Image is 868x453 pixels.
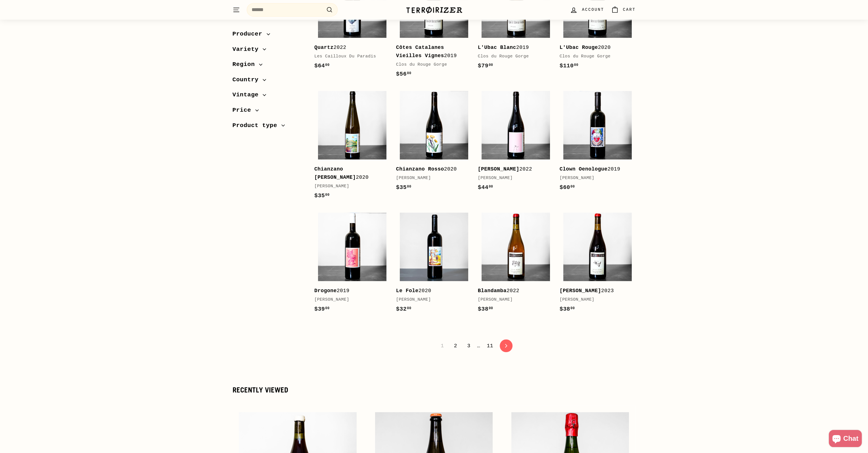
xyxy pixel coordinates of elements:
b: L'Ubac Blanc [478,45,516,50]
span: $56 [396,71,411,77]
div: Les Cailloux Du Paradis [314,53,385,60]
span: $35 [314,192,330,199]
button: Variety [233,43,305,59]
span: Region [233,60,259,69]
a: Cart [608,1,639,18]
span: Variety [233,45,263,54]
b: Chianzano [PERSON_NAME] [314,166,356,180]
span: 1 [437,341,447,351]
span: $110 [560,63,578,69]
div: 2022 [478,287,548,295]
div: 2019 [314,287,385,295]
b: Le Fole [396,288,419,294]
span: Vintage [233,90,263,100]
sup: 00 [489,306,493,310]
button: Price [233,104,305,119]
sup: 00 [407,185,411,189]
a: Drogone2019[PERSON_NAME] [314,209,390,319]
button: Producer [233,28,305,43]
b: Chianzano Rosso [396,166,444,172]
button: Product type [233,119,305,135]
a: Chianzano [PERSON_NAME]2020[PERSON_NAME] [314,87,390,206]
span: Producer [233,29,267,39]
span: Country [233,75,263,85]
span: Cart [623,7,636,13]
a: Blandamba2022[PERSON_NAME] [478,209,554,319]
a: 11 [483,341,497,351]
a: Le Fole2020[PERSON_NAME] [396,209,472,319]
div: 2022 [314,43,385,52]
span: $64 [314,63,330,69]
sup: 00 [407,306,411,310]
div: Clos du Rouge Gorge [478,53,548,60]
sup: 00 [570,185,575,189]
sup: 00 [325,193,329,197]
sup: 00 [570,306,575,310]
button: Country [233,74,305,89]
b: Drogone [314,288,337,294]
div: 2019 [396,43,467,60]
div: [PERSON_NAME] [314,296,385,303]
button: Region [233,58,305,74]
b: Côtes Catalanes Vieilles Vignes [396,45,444,59]
a: [PERSON_NAME]2022[PERSON_NAME] [478,87,554,198]
a: 2 [451,341,461,351]
div: 2020 [314,165,385,182]
sup: 00 [574,63,578,67]
b: [PERSON_NAME] [560,288,601,294]
span: $38 [478,306,493,312]
span: $60 [560,184,575,191]
div: [PERSON_NAME] [396,175,467,182]
div: 2020 [396,287,467,295]
sup: 00 [407,71,411,75]
div: 2019 [478,43,548,52]
span: $32 [396,306,411,312]
a: [PERSON_NAME]2023[PERSON_NAME] [560,209,636,319]
b: [PERSON_NAME] [478,166,519,172]
div: [PERSON_NAME] [560,296,630,303]
a: 3 [464,341,474,351]
div: 2020 [396,165,467,173]
inbox-online-store-chat: Shopify online store chat [827,430,863,448]
sup: 00 [325,63,329,67]
span: Account [582,7,604,13]
span: $79 [478,63,493,69]
div: [PERSON_NAME] [478,296,548,303]
div: 2023 [560,287,630,295]
div: [PERSON_NAME] [314,183,385,190]
a: Clown Oenologue2019[PERSON_NAME] [560,87,636,198]
b: Quartz [314,45,334,50]
div: 2022 [478,165,548,173]
a: Chianzano Rosso2020[PERSON_NAME] [396,87,472,198]
span: $35 [396,184,411,191]
button: Vintage [233,89,305,104]
div: [PERSON_NAME] [478,175,548,182]
b: Clown Oenologue [560,166,608,172]
sup: 00 [489,63,493,67]
span: $39 [314,306,330,312]
a: Account [566,1,607,18]
span: … [477,343,480,348]
span: Product type [233,121,282,130]
div: Clos du Rouge Gorge [396,61,467,68]
div: [PERSON_NAME] [560,175,630,182]
div: [PERSON_NAME] [396,296,467,303]
span: $38 [560,306,575,312]
sup: 00 [325,306,329,310]
b: Blandamba [478,288,507,294]
span: Price [233,105,256,115]
div: Clos du Rouge Gorge [560,53,630,60]
span: $44 [478,184,493,191]
div: 2019 [560,165,630,173]
sup: 00 [489,185,493,189]
div: Recently viewed [233,386,636,394]
b: L'Ubac Rouge [560,45,598,50]
div: 2020 [560,43,630,52]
